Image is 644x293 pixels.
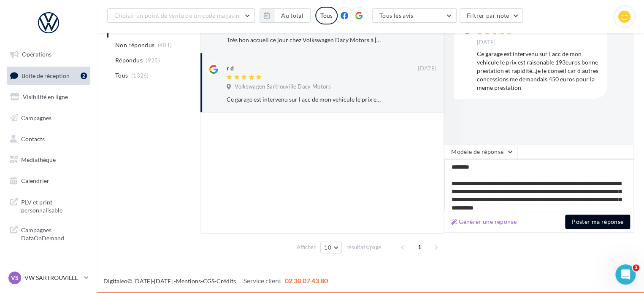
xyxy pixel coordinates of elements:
button: Générer une réponse [448,217,520,227]
span: 1 [633,264,639,271]
div: 2 [81,73,87,79]
span: 1 [413,240,426,254]
span: Opérations [22,51,51,58]
button: Tous les avis [372,8,457,23]
a: PLV et print personnalisable [5,193,92,218]
span: Médiathèque [21,156,56,163]
a: Campagnes DataOnDemand [5,221,92,246]
div: Ce garage est intervenu sur l acc de mon vehicule le prix est raisonable 193euros bonne prestatio... [477,50,600,92]
span: Visibilité en ligne [23,93,68,100]
div: r d [227,64,234,73]
button: Au total [274,8,311,23]
span: résultats/page [346,243,382,251]
div: Ce garage est intervenu sur l acc de mon vehicule le prix est raisonable 193euros bonne prestatio... [227,95,382,104]
a: Contacts [5,130,92,148]
a: CGS [203,277,214,285]
a: Boîte de réception2 [5,67,92,85]
button: Choisir un point de vente ou un code magasin [107,8,255,23]
span: Tous [115,71,128,80]
span: VS [11,274,19,282]
span: Service client [244,277,281,285]
a: Visibilité en ligne [5,88,92,106]
span: Contacts [21,135,45,142]
a: Digitaleo [103,277,127,285]
button: Modèle de réponse [444,145,517,159]
a: Médiathèque [5,151,92,169]
button: Au total [260,8,311,23]
span: 02 30 07 43 80 [285,277,328,285]
span: Afficher [297,243,316,251]
span: © [DATE]-[DATE] - - - [103,277,328,285]
span: [DATE] [418,65,436,73]
span: (925) [146,57,160,64]
span: 10 [324,244,331,251]
span: (401) [158,42,172,48]
span: Non répondus [115,41,154,49]
a: Opérations [5,46,92,63]
span: Campagnes [21,114,51,121]
span: Calendrier [21,177,49,184]
span: Boîte de réception [22,72,70,79]
span: Volkswagen Sartrouville Dacy Motors [235,83,330,91]
a: Campagnes [5,109,92,127]
button: Filtrer par note [460,8,523,23]
iframe: Intercom live chat [615,264,636,285]
span: Répondus [115,56,143,65]
span: PLV et print personnalisable [21,196,87,215]
span: [DATE] [477,39,495,46]
div: Très bon accueil ce jour chez Volkswagen Dacy Motors à [GEOGRAPHIC_DATA], pour le changement du m... [227,36,382,44]
button: 10 [320,242,342,253]
a: Crédits [216,277,236,285]
a: Mentions [176,277,201,285]
span: Tous les avis [379,12,414,19]
span: Campagnes DataOnDemand [21,224,87,242]
button: Poster ma réponse [565,215,630,229]
a: VS VW SARTROUVILLE [7,270,90,286]
div: Tous [315,7,338,24]
span: (1326) [131,72,149,79]
a: Calendrier [5,172,92,190]
span: Choisir un point de vente ou un code magasin [114,12,239,19]
p: VW SARTROUVILLE [24,274,81,282]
